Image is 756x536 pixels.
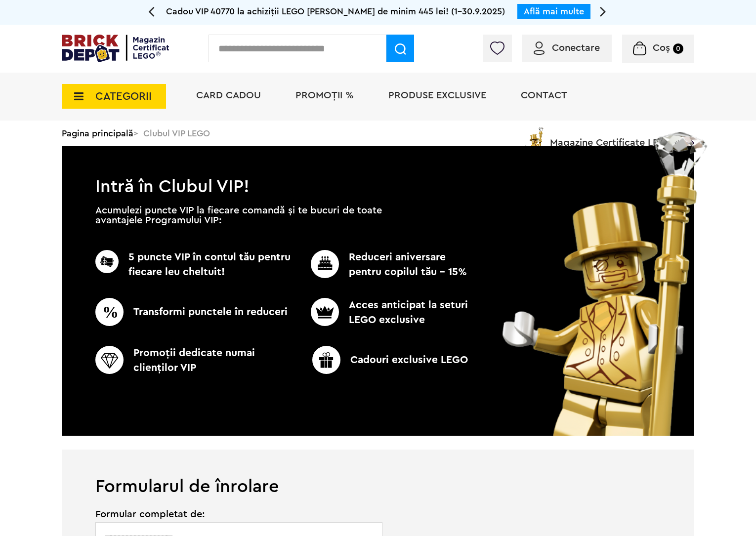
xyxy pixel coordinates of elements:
[311,250,339,278] img: CC_BD_Green_chek_mark
[95,346,294,375] p: Promoţii dedicate numai clienţilor VIP
[95,250,294,280] p: 5 puncte VIP în contul tău pentru fiecare leu cheltuit!
[95,250,119,273] img: CC_BD_Green_chek_mark
[196,90,261,100] a: Card Cadou
[95,509,383,519] span: Formular completat de:
[95,346,124,374] img: CC_BD_Green_chek_mark
[524,7,584,16] a: Află mai multe
[291,346,490,374] p: Cadouri exclusive LEGO
[312,346,340,374] img: CC_BD_Green_chek_mark
[552,43,600,53] span: Conectare
[95,298,124,326] img: CC_BD_Green_chek_mark
[294,250,471,280] p: Reduceri aniversare pentru copilul tău - 15%
[295,90,354,100] a: PROMOȚII %
[679,125,694,135] a: Magazine Certificate LEGO®
[95,206,382,225] p: Acumulezi puncte VIP la fiecare comandă și te bucuri de toate avantajele Programului VIP:
[388,90,486,100] a: Produse exclusive
[95,298,294,326] p: Transformi punctele în reduceri
[311,298,339,326] img: CC_BD_Green_chek_mark
[673,43,683,54] small: 0
[62,146,694,192] h1: Intră în Clubul VIP!
[62,450,694,495] h1: Formularul de înrolare
[550,125,679,148] span: Magazine Certificate LEGO®
[95,91,152,102] span: CATEGORII
[489,132,722,436] img: vip_page_image
[521,90,567,100] a: Contact
[653,43,670,53] span: Coș
[534,43,600,53] a: Conectare
[294,298,471,328] p: Acces anticipat la seturi LEGO exclusive
[166,7,505,16] span: Cadou VIP 40770 la achiziții LEGO [PERSON_NAME] de minim 445 lei! (1-30.9.2025)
